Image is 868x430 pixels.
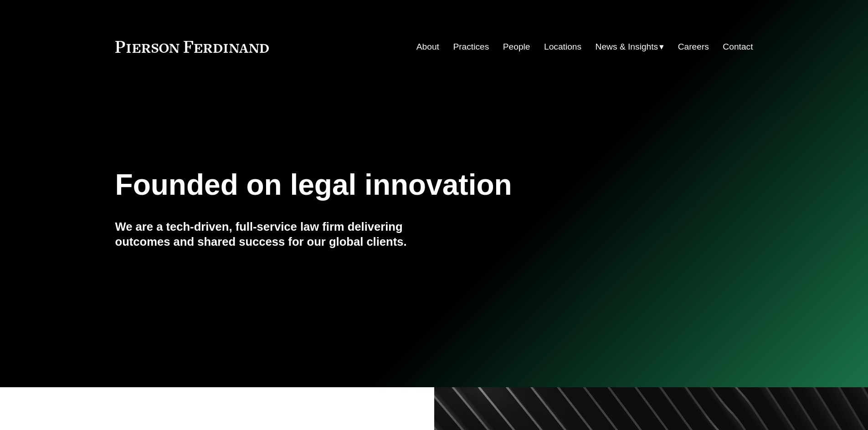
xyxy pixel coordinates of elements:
a: About [416,38,439,56]
a: Contact [723,38,753,56]
h1: Founded on legal innovation [115,168,647,202]
a: Locations [544,38,581,56]
a: People [503,38,530,56]
a: Careers [678,38,709,56]
a: Practices [453,38,489,56]
h4: We are a tech-driven, full-service law firm delivering outcomes and shared success for our global... [115,219,434,249]
span: News & Insights [596,39,658,55]
a: folder dropdown [596,38,664,56]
